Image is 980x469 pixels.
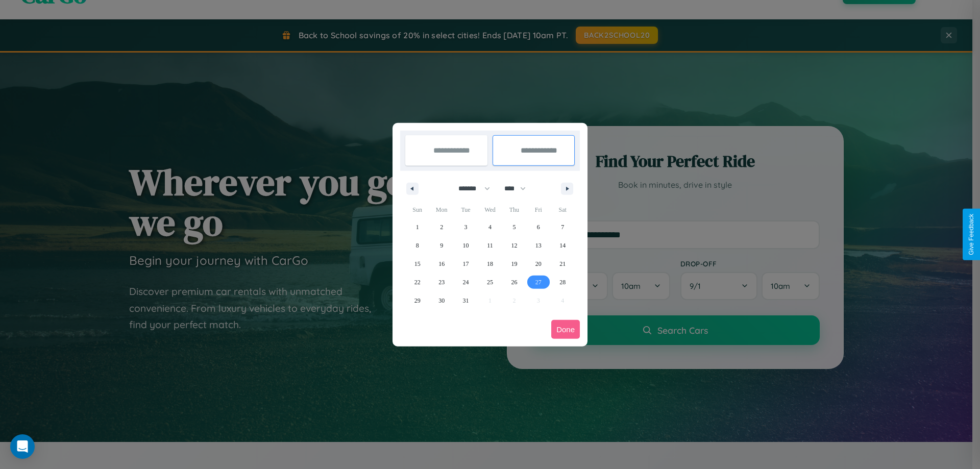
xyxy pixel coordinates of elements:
button: 21 [551,255,575,273]
button: 2 [429,218,453,236]
button: 28 [551,273,575,291]
button: 14 [551,236,575,255]
button: Done [551,320,580,339]
button: 3 [454,218,478,236]
span: 10 [463,236,469,255]
button: 12 [502,236,526,255]
button: 22 [405,273,429,291]
span: 28 [559,273,566,291]
span: Fri [526,202,550,218]
span: 14 [559,236,566,255]
span: 21 [559,255,566,273]
button: 20 [526,255,550,273]
span: 13 [535,236,542,255]
button: 27 [526,273,550,291]
button: 24 [454,273,478,291]
span: 9 [440,236,443,255]
span: Tue [454,202,478,218]
span: 23 [438,273,445,291]
button: 6 [526,218,550,236]
button: 16 [429,255,453,273]
span: Sun [405,202,429,218]
button: 7 [551,218,575,236]
span: 15 [414,255,421,273]
span: 20 [535,255,542,273]
span: 3 [464,218,468,236]
span: 7 [561,218,564,236]
span: 6 [537,218,540,236]
button: 9 [429,236,453,255]
button: 18 [478,255,502,273]
button: 8 [405,236,429,255]
button: 31 [454,291,478,310]
button: 26 [502,273,526,291]
span: Sat [551,202,575,218]
button: 15 [405,255,429,273]
button: 19 [502,255,526,273]
span: 27 [535,273,542,291]
div: Give Feedback [968,214,975,255]
span: 18 [487,255,493,273]
span: 16 [438,255,445,273]
button: 13 [526,236,550,255]
span: 4 [488,218,492,236]
span: Wed [478,202,502,218]
span: 8 [416,236,419,255]
span: 24 [463,273,469,291]
div: Open Intercom Messenger [10,434,35,459]
span: 19 [511,255,517,273]
span: Mon [429,202,453,218]
span: 12 [511,236,517,255]
button: 29 [405,291,429,310]
span: 1 [416,218,419,236]
button: 4 [478,218,502,236]
span: 22 [414,273,421,291]
span: 26 [511,273,517,291]
button: 30 [429,291,453,310]
span: Thu [502,202,526,218]
button: 25 [478,273,502,291]
span: 31 [463,291,469,310]
button: 5 [502,218,526,236]
button: 10 [454,236,478,255]
span: 17 [463,255,469,273]
button: 23 [429,273,453,291]
span: 5 [512,218,516,236]
button: 11 [478,236,502,255]
span: 30 [438,291,445,310]
span: 29 [414,291,421,310]
button: 17 [454,255,478,273]
span: 2 [440,218,443,236]
button: 1 [405,218,429,236]
span: 25 [487,273,493,291]
span: 11 [487,236,493,255]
